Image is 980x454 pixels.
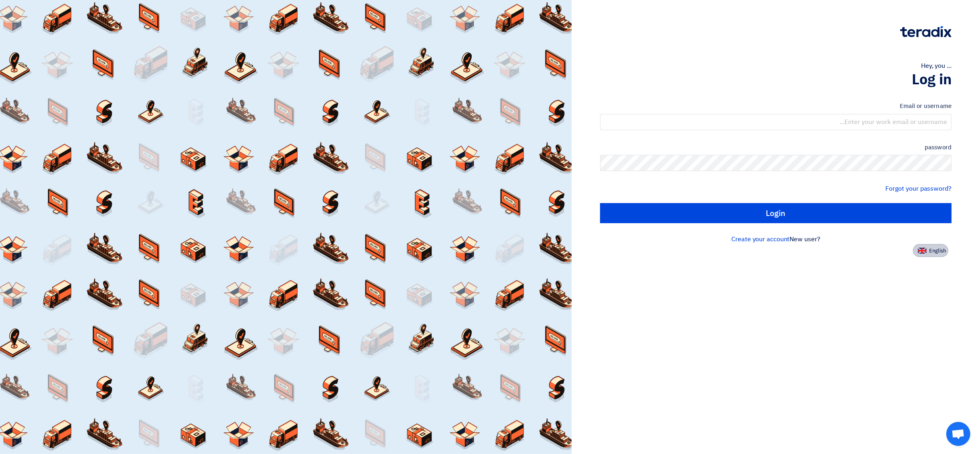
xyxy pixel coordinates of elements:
[900,102,952,110] font: Email or username
[900,26,952,37] img: Teradix logo
[925,143,952,152] font: password
[929,247,946,254] font: English
[918,248,927,254] img: en-US.png
[600,203,952,223] input: Login
[946,422,970,446] div: Open chat
[921,61,952,71] font: Hey, you ...
[913,244,948,257] button: English
[731,234,789,244] a: Create your account
[912,69,952,90] font: Log in
[885,184,952,193] a: Forgot your password?
[790,234,820,244] font: New user?
[600,114,952,130] input: Enter your work email or username...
